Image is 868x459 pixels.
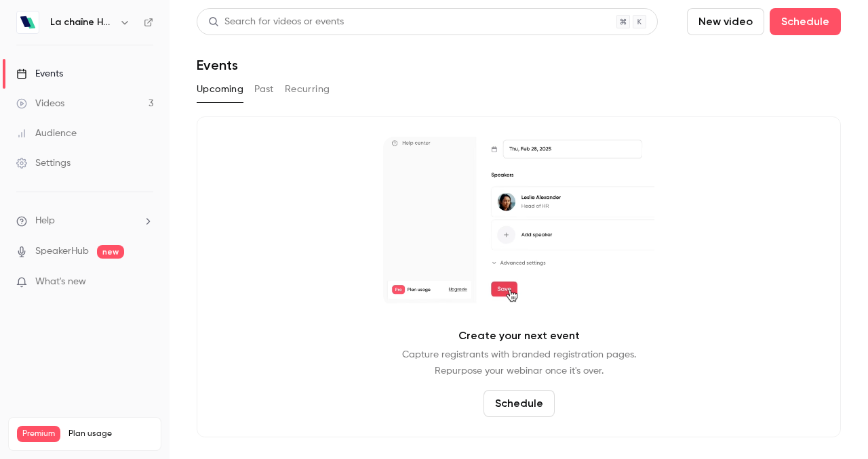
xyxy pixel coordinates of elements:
[458,328,580,344] p: Create your next event
[16,214,153,228] li: help-dropdown-opener
[197,79,243,100] button: Upcoming
[16,156,71,170] div: Settings
[197,57,238,73] h1: Events
[484,390,555,417] button: Schedule
[137,276,153,288] iframe: Noticeable Trigger
[97,245,124,259] span: new
[16,97,64,110] div: Videos
[17,12,39,33] img: La chaîne Hublo
[16,127,77,140] div: Audience
[17,426,60,442] span: Premium
[687,8,764,35] button: New video
[35,214,55,228] span: Help
[50,16,114,29] h6: La chaîne Hublo
[254,79,274,100] button: Past
[208,15,344,29] div: Search for videos or events
[16,67,63,81] div: Events
[770,8,841,35] button: Schedule
[35,244,89,259] a: SpeakerHub
[35,275,86,289] span: What's new
[285,79,330,100] button: Recurring
[402,347,636,379] p: Capture registrants with branded registration pages. Repurpose your webinar once it's over.
[68,429,153,439] span: Plan usage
